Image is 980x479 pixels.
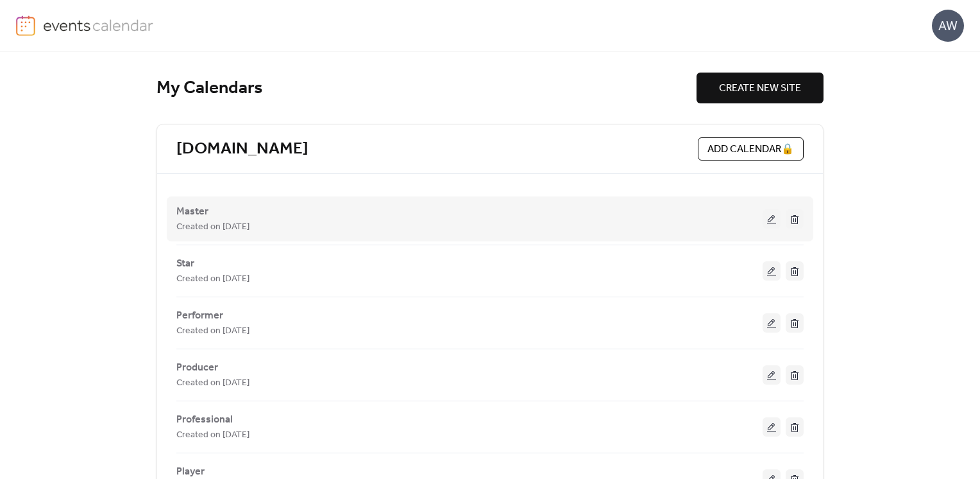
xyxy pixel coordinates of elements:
[176,220,249,235] span: Created on [DATE]
[697,73,824,103] button: CREATE NEW SITE
[176,260,194,267] a: Star
[176,376,249,391] span: Created on [DATE]
[176,428,249,443] span: Created on [DATE]
[156,77,697,100] div: My Calendars
[176,468,205,475] a: Player
[176,416,233,423] a: Professional
[932,10,964,42] div: AW
[176,364,218,371] a: Producer
[176,312,223,319] a: Performer
[176,412,233,428] span: Professional
[176,204,208,220] span: Master
[176,360,218,376] span: Producer
[719,81,801,96] span: CREATE NEW SITE
[43,15,154,35] img: logo-type
[176,272,249,287] span: Created on [DATE]
[176,324,249,339] span: Created on [DATE]
[16,15,35,36] img: logo
[176,208,208,215] a: Master
[176,308,223,324] span: Performer
[176,256,194,272] span: Star
[176,139,308,160] a: [DOMAIN_NAME]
